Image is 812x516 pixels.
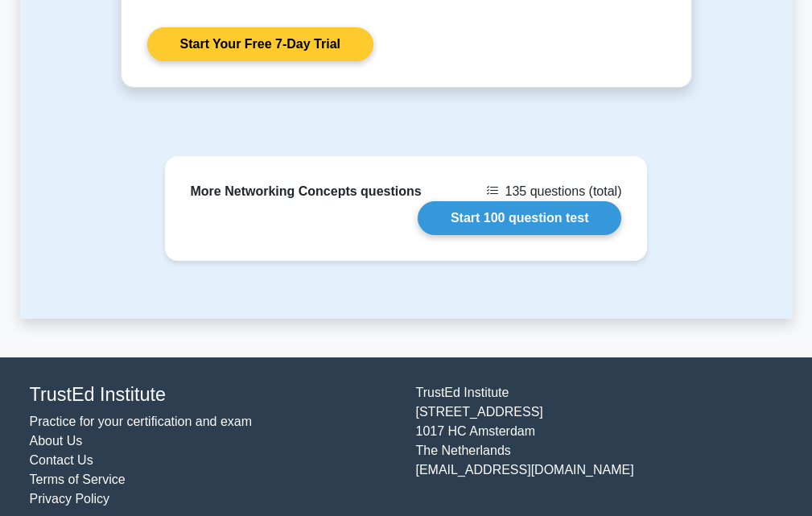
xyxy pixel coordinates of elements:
a: Start 100 question test [418,201,622,235]
a: Terms of Service [30,473,126,486]
a: Privacy Policy [30,492,110,506]
h4: TrustEd Institute [30,383,397,406]
a: Start Your Free 7-Day Trial [147,27,373,61]
a: About Us [30,434,83,448]
div: TrustEd Institute [STREET_ADDRESS] 1017 HC Amsterdam The Netherlands [EMAIL_ADDRESS][DOMAIN_NAME] [406,383,793,509]
a: Contact Us [30,453,93,467]
a: Practice for your certification and exam [30,415,253,428]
